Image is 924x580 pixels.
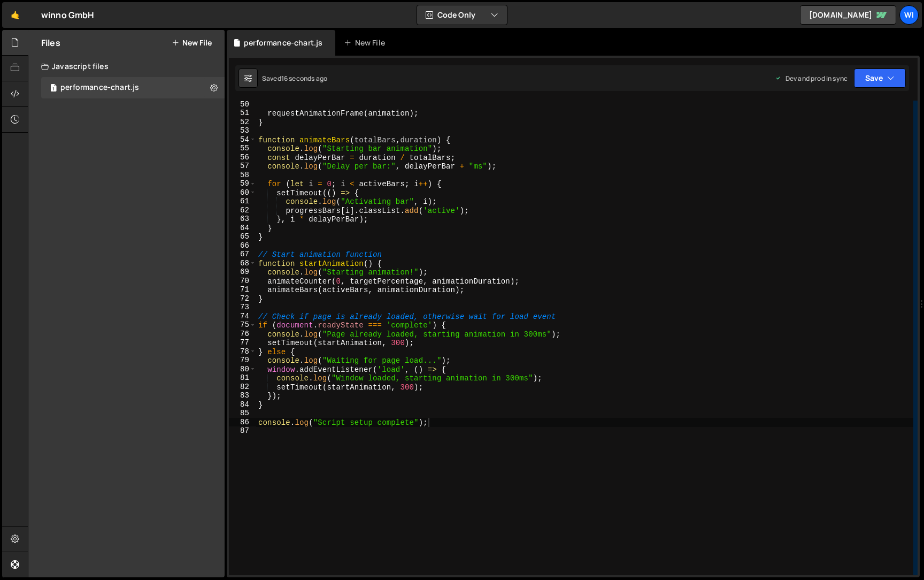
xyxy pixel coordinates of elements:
[800,5,896,25] a: [DOMAIN_NAME]
[229,426,256,436] div: 87
[229,162,256,171] div: 57
[229,118,256,127] div: 52
[41,9,95,21] div: winno GmbH
[229,250,256,259] div: 67
[50,85,57,93] span: 1
[229,241,256,250] div: 66
[775,74,848,83] div: Dev and prod in sync
[41,37,60,49] h2: Files
[229,224,256,233] div: 64
[899,5,919,25] a: wi
[229,330,256,339] div: 76
[229,100,256,109] div: 50
[229,320,256,330] div: 75
[417,5,507,25] button: Code Only
[229,391,256,400] div: 83
[229,383,256,392] div: 82
[244,37,322,48] div: performance-chart.js
[229,153,256,162] div: 56
[229,294,256,303] div: 72
[60,83,139,93] div: performance-chart.js
[229,268,256,277] div: 69
[229,312,256,321] div: 74
[229,197,256,206] div: 61
[2,2,28,28] a: 🤙
[229,188,256,197] div: 60
[41,77,225,98] div: performance-chart.js
[229,259,256,268] div: 68
[229,373,256,383] div: 81
[229,109,256,118] div: 51
[229,215,256,224] div: 63
[229,277,256,286] div: 70
[229,365,256,374] div: 80
[229,356,256,365] div: 79
[229,126,256,135] div: 53
[229,171,256,180] div: 58
[344,37,389,48] div: New File
[229,338,256,347] div: 77
[229,409,256,418] div: 85
[229,285,256,294] div: 71
[229,144,256,153] div: 55
[229,179,256,188] div: 59
[854,68,906,88] button: Save
[229,232,256,241] div: 65
[229,135,256,144] div: 54
[229,303,256,312] div: 73
[281,74,327,83] div: 16 seconds ago
[229,418,256,427] div: 86
[172,39,212,47] button: New File
[262,74,327,83] div: Saved
[229,400,256,409] div: 84
[229,347,256,356] div: 78
[229,206,256,215] div: 62
[28,56,225,77] div: Javascript files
